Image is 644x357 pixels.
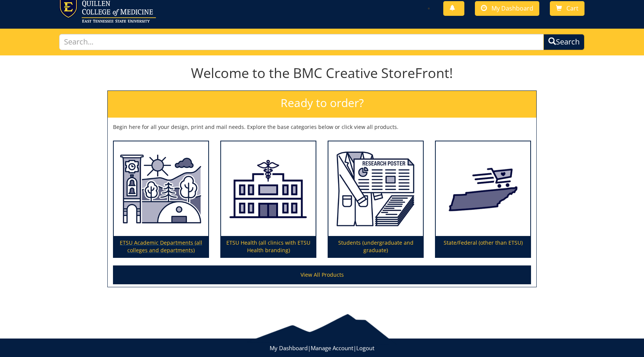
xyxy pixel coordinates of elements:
p: ETSU Academic Departments (all colleges and departments) [114,236,208,257]
a: ETSU Academic Departments (all colleges and departments) [114,141,208,257]
a: My Dashboard [475,1,539,16]
a: Logout [356,344,374,352]
button: Search [543,34,584,50]
img: ETSU Health (all clinics with ETSU Health branding) [221,141,316,236]
h1: Welcome to the BMC Creative StoreFront! [107,66,537,81]
img: ETSU Academic Departments (all colleges and departments) [114,141,208,236]
a: My Dashboard [270,344,308,352]
span: Cart [566,4,578,12]
a: ETSU Health (all clinics with ETSU Health branding) [221,141,316,257]
a: View All Products [113,265,531,284]
a: Manage Account [311,344,353,352]
a: Students (undergraduate and graduate) [328,141,423,257]
p: State/Federal (other than ETSU) [436,236,530,257]
img: State/Federal (other than ETSU) [436,141,530,236]
p: Students (undergraduate and graduate) [328,236,423,257]
p: ETSU Health (all clinics with ETSU Health branding) [221,236,316,257]
a: Cart [550,1,584,16]
img: Students (undergraduate and graduate) [328,141,423,236]
p: Begin here for all your design, print and mail needs. Explore the base categories below or click ... [113,123,531,131]
h2: Ready to order? [108,91,536,118]
span: My Dashboard [491,4,533,12]
a: State/Federal (other than ETSU) [436,141,530,257]
input: Search... [59,34,544,50]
